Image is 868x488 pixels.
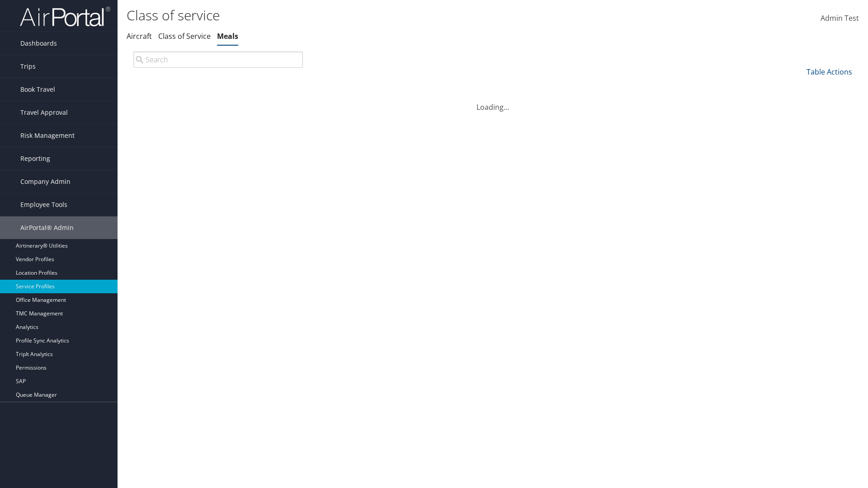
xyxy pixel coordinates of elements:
a: Aircraft [127,31,152,41]
span: Company Admin [20,170,71,193]
a: Admin Test [821,5,859,33]
span: AirPortal® Admin [20,216,74,239]
span: Risk Management [20,124,75,147]
img: airportal-logo.png [20,6,110,27]
div: Loading... [127,91,859,113]
a: Table Actions [807,67,852,77]
a: Class of Service [158,31,211,41]
input: Search [133,52,303,68]
span: Admin Test [821,13,859,23]
h1: Class of service [127,6,615,25]
span: Reporting [20,147,50,170]
a: Meals [217,31,238,41]
span: Trips [20,55,36,78]
span: Travel Approval [20,101,68,124]
span: Employee Tools [20,193,67,216]
span: Book Travel [20,78,55,101]
span: Dashboards [20,32,57,55]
